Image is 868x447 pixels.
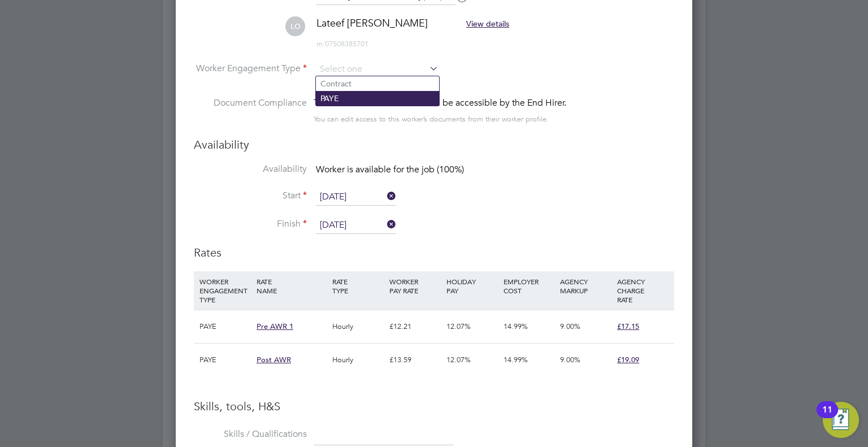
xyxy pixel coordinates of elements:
li: Contract [316,76,439,91]
span: m: [316,39,325,49]
div: PAYE [197,310,254,343]
h3: Skills, tools, H&S [194,399,674,414]
div: 11 [822,410,832,424]
span: £19.09 [617,355,639,364]
div: You can edit access to this worker’s documents from their worker profile. [314,112,549,126]
span: Worker is available for the job (100%) [316,164,464,175]
label: Document Compliance [194,96,307,124]
span: 9.00% [560,355,580,364]
button: Open Resource Center, 11 new notifications [823,402,859,438]
label: Availability [194,163,307,175]
div: Hourly [329,310,387,343]
span: Pre AWR 1 [257,322,293,331]
span: 12.07% [446,322,471,331]
div: AGENCY CHARGE RATE [614,271,671,310]
h3: Availability [194,137,674,152]
div: WORKER ENGAGEMENT TYPE [197,271,254,310]
span: Lateef [PERSON_NAME] [316,16,428,29]
div: RATE TYPE [329,271,387,301]
input: Select one [316,217,396,234]
label: Skills / Qualifications [194,428,307,440]
div: RATE NAME [254,271,329,301]
span: 9.00% [560,322,580,331]
div: The worker’s document will be accessible by the End Hirer. [314,96,566,110]
span: £17.15 [617,322,639,331]
div: £13.59 [387,344,444,376]
label: Worker Engagement Type [194,63,307,75]
label: Finish [194,218,307,230]
b: DBS [407,97,424,108]
span: 07508385701 [316,39,368,49]
div: PAYE [197,344,254,376]
div: Hourly [329,344,387,376]
label: Start [194,190,307,202]
input: Select one [316,189,396,206]
h3: Rates [194,245,674,260]
li: PAYE [316,91,439,106]
span: Post AWR [257,355,291,364]
div: AGENCY MARKUP [557,271,614,301]
span: View details [466,19,509,29]
div: WORKER PAY RATE [387,271,444,301]
span: 14.99% [504,355,528,364]
div: £12.21 [387,310,444,343]
span: 12.07% [446,355,471,364]
div: HOLIDAY PAY [444,271,501,301]
span: 14.99% [504,322,528,331]
div: EMPLOYER COST [501,271,558,301]
input: Select one [316,61,439,78]
span: LO [285,16,305,36]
